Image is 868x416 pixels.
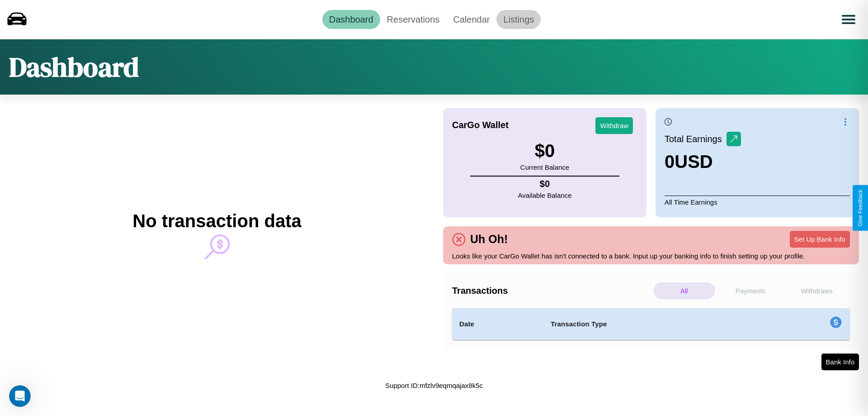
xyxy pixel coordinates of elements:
h4: Uh Oh! [466,233,512,246]
p: Withdraws [786,282,848,299]
table: simple table [452,308,850,340]
h1: Dashboard [9,48,139,86]
a: Reservations [380,10,447,29]
h4: $ 0 [518,179,572,189]
h4: Transactions [452,286,651,296]
p: All [653,282,715,299]
h4: Date [459,319,536,330]
p: Payments [720,282,782,299]
h2: No transaction data [132,211,301,231]
button: Set Up Bank Info [790,231,850,248]
p: Total Earnings [665,131,726,147]
a: Dashboard [322,10,380,29]
h4: Transaction Type [551,319,756,330]
p: Available Balance [518,189,572,201]
iframe: Intercom live chat [9,385,31,407]
a: Listings [496,10,541,29]
button: Withdraw [595,117,633,134]
a: Calendar [446,10,496,29]
h3: $ 0 [520,141,569,161]
button: Bank Info [821,354,859,370]
p: All Time Earnings [665,196,850,208]
div: Give Feedback [857,190,863,226]
h3: 0 USD [665,152,741,172]
p: Looks like your CarGo Wallet has isn't connected to a bank. Input up your banking info to finish ... [452,250,850,262]
p: Current Balance [520,161,569,173]
p: Support ID: mfzlv9eqmqajax8k5c [385,379,483,392]
button: Open menu [836,7,861,32]
h4: CarGo Wallet [452,120,509,130]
